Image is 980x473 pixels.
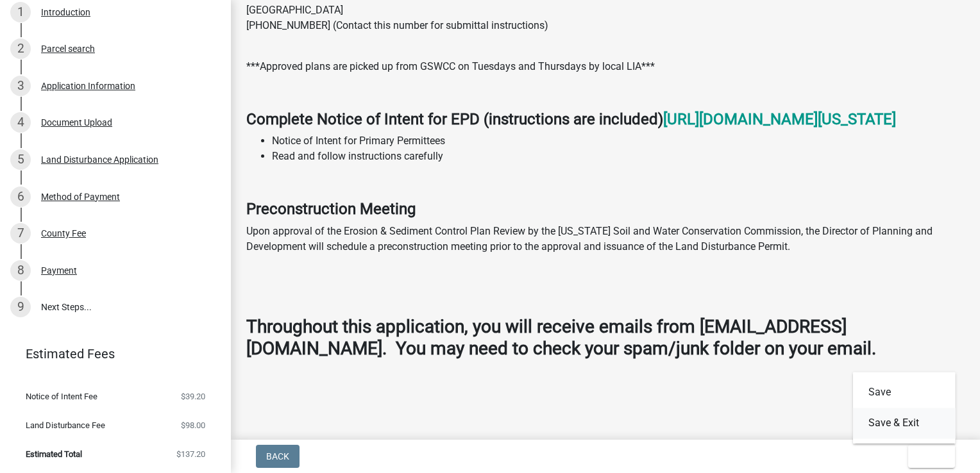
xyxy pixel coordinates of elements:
[246,110,663,128] strong: Complete Notice of Intent for EPD (instructions are included)
[663,110,896,128] a: [URL][DOMAIN_NAME][US_STATE]
[41,81,135,90] div: Application Information
[256,445,300,468] button: Back
[246,224,965,254] p: Upon approval of the Erosion & Sediment Control Plan Review by the [US_STATE] Soil and Water Cons...
[41,266,77,275] div: Payment
[272,149,965,164] li: Read and follow instructions carefully
[908,445,955,468] button: Exit
[918,451,937,461] span: Exit
[266,451,289,461] span: Back
[26,392,97,401] span: Notice of Intent Fee
[10,38,31,59] div: 2
[176,450,205,458] span: $137.20
[10,297,31,317] div: 9
[10,76,31,96] div: 3
[41,118,112,127] div: Document Upload
[41,44,95,53] div: Parcel search
[246,200,416,218] strong: Preconstruction Meeting
[41,155,158,164] div: Land Disturbance Application
[10,223,31,244] div: 7
[41,192,120,201] div: Method of Payment
[10,2,31,22] div: 1
[10,149,31,170] div: 5
[10,187,31,207] div: 6
[181,421,205,429] span: $98.00
[853,408,956,438] button: Save & Exit
[272,133,965,149] li: Notice of Intent for Primary Permittees
[10,112,31,133] div: 4
[246,59,965,74] p: ***Approved plans are picked up from GSWCC on Tuesdays and Thursdays by local LIA***
[853,377,956,408] button: Save
[181,392,205,401] span: $39.20
[26,421,105,429] span: Land Disturbance Fee
[246,316,876,359] strong: Throughout this application, you will receive emails from [EMAIL_ADDRESS][DOMAIN_NAME]. You may n...
[10,260,31,281] div: 8
[26,450,82,458] span: Estimated Total
[10,341,210,367] a: Estimated Fees
[41,229,86,238] div: County Fee
[853,372,956,444] div: Exit
[41,8,90,17] div: Introduction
